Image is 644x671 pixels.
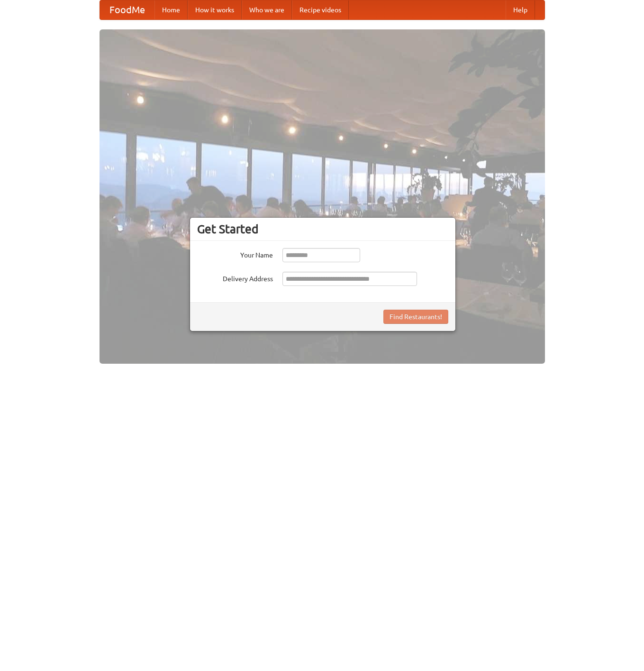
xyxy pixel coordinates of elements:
[100,0,154,19] a: FoodMe
[292,0,349,19] a: Recipe videos
[197,272,273,284] label: Delivery Address
[506,0,535,19] a: Help
[197,248,273,260] label: Your Name
[188,0,242,19] a: How it works
[242,0,292,19] a: Who we are
[197,222,448,236] h3: Get Started
[154,0,188,19] a: Home
[383,310,448,324] button: Find Restaurants!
